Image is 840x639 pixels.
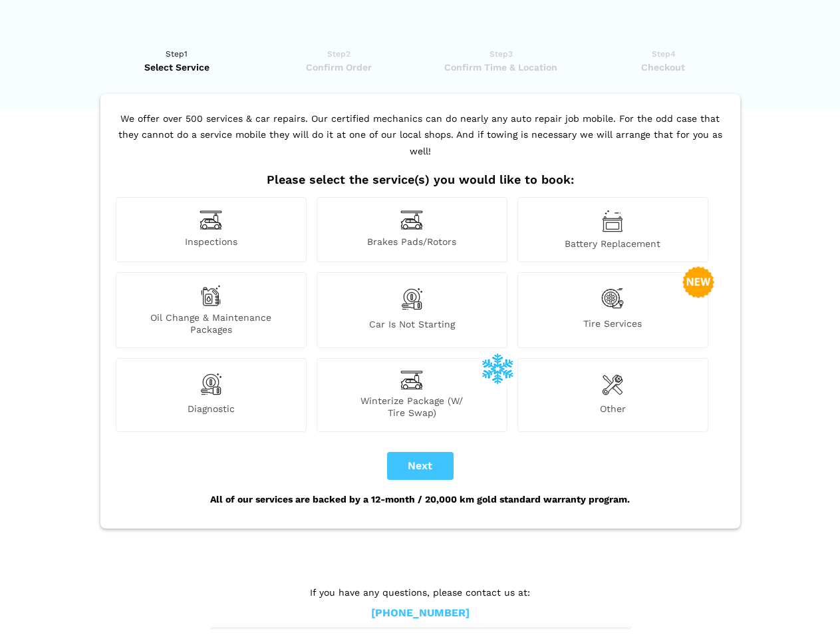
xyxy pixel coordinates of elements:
h2: Please select the service(s) you would like to book: [112,172,728,187]
div: All of our services are backed by a 12-month / 20,000 km gold standard warranty program. [112,480,728,519]
p: If you have any questions, please contact us at: [211,585,630,600]
button: Next [387,452,454,480]
span: Other [518,403,708,419]
a: Step3 [424,47,578,74]
span: Confirm Order [262,61,416,74]
a: [PHONE_NUMBER] [371,606,470,620]
span: Battery Replacement [518,238,708,250]
a: Step4 [587,47,740,74]
span: Car is not starting [317,318,507,335]
span: Winterize Package (W/ Tire Swap) [317,395,507,419]
img: new-badge-2-48.png [682,266,714,298]
span: Checkout [587,61,740,74]
span: Tire Services [518,318,708,335]
span: Oil Change & Maintenance Packages [116,312,306,335]
p: We offer over 500 services & car repairs. Our certified mechanics can do nearly any auto repair j... [112,110,728,173]
span: Diagnostic [116,403,306,419]
span: Brakes Pads/Rotors [317,236,507,250]
a: Step1 [100,47,254,74]
img: winterize-icon_1.png [482,352,513,384]
span: Inspections [116,236,306,250]
a: Step2 [262,47,416,74]
span: Select Service [100,61,254,74]
span: Confirm Time & Location [424,61,578,74]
